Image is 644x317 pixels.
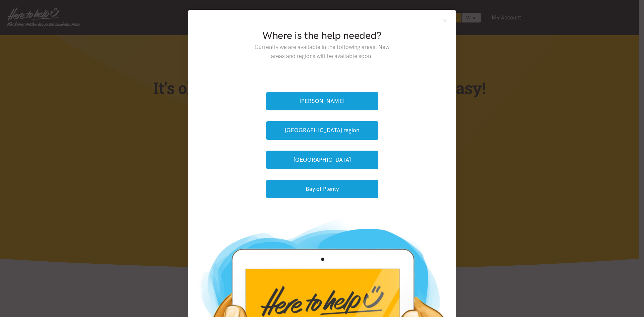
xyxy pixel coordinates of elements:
button: [PERSON_NAME] [266,92,378,110]
h2: Where is the help needed? [249,29,394,43]
button: Bay of Plenty [266,180,378,198]
button: [GEOGRAPHIC_DATA] region [266,121,378,140]
button: Close [442,18,448,23]
button: [GEOGRAPHIC_DATA] [266,151,378,169]
p: Currently we are available in the following areas. New areas and regions will be available soon. [249,43,394,61]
